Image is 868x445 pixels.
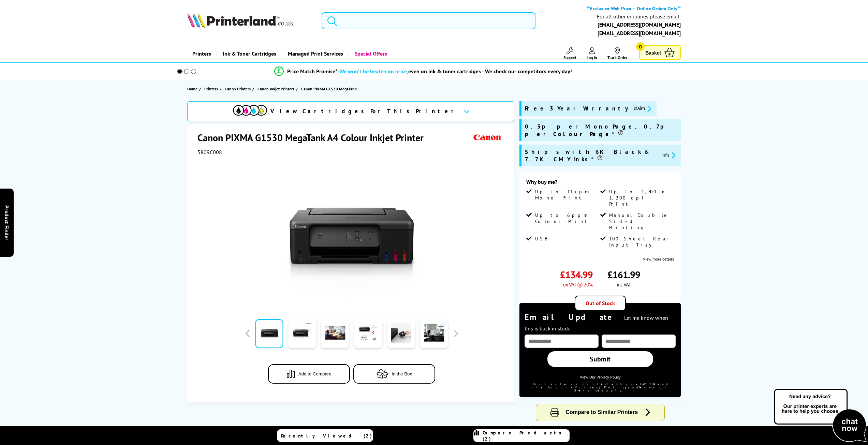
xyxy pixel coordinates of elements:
[348,45,392,62] a: Special Offers
[353,364,435,384] button: In the Box
[301,86,357,91] span: Canon PIXMA G1530 MegaTank
[298,371,332,376] span: Add to Compare
[225,85,251,92] span: Canon Printers
[187,13,294,28] img: Printerland Logo
[472,131,503,144] img: Canon
[563,47,576,60] a: Support
[574,385,669,392] a: Terms of Service
[575,296,626,311] div: Out of Stock
[197,131,430,144] h1: Canon PIXMA G1530 MegaTank A4 Colour Inkjet Printer
[281,433,372,439] span: Recently Viewed (2)
[607,268,640,281] span: £161.99
[223,45,276,62] span: Ink & Toner Cartridges
[535,212,599,224] span: Up to 6ppm Colour Print
[636,42,645,51] span: 0
[277,429,373,442] a: Recently Viewed (2)
[609,189,673,207] span: Up to 4,800 x 1,200 dpi Print
[337,68,572,75] div: - even on ink & toner cartridges - We check our competitors every day!
[197,149,222,155] span: 5809C008
[268,364,350,384] button: Add to Compare
[598,30,681,36] a: [EMAIL_ADDRESS][DOMAIN_NAME]
[660,151,678,159] button: promo-description
[643,256,674,262] a: View more details
[525,105,628,113] span: Free 3 Year Warranty
[165,65,682,77] li: modal_Promise
[535,189,599,201] span: Up to 11ppm Mono Print
[287,68,337,75] span: Price Match Promise*
[225,85,252,92] a: Canon Printers
[187,45,216,62] a: Printers
[3,205,10,240] span: Product Finder
[563,281,593,288] span: ex VAT @ 20%
[587,55,597,60] span: Log In
[339,68,408,75] span: We won’t be beaten on price,
[535,236,547,242] span: USB
[547,351,653,367] a: Submit
[566,409,638,415] span: Compare to Similar Printers
[525,123,677,138] span: 0.3p per Mono Page, 0.7p per Colour Page*
[204,85,220,92] a: Printers
[587,47,597,60] a: Log In
[525,314,668,332] span: Let me know when this is back in stock
[575,385,628,389] a: Privacy Policy
[580,374,621,380] a: View Our Privacy Policy
[285,169,418,303] img: Canon PIXMA G1530 MegaTank
[773,388,868,444] img: Open Live Chat window
[216,45,281,62] a: Ink & Toner Cartridges
[609,236,673,248] span: 100 Sheet Rear Input Tray
[609,212,673,231] span: Manual Double Sided Printing
[632,105,653,113] button: promo-description
[270,107,458,115] span: View Cartridges For This Printer
[525,383,676,392] div: This site is protected by reCAPTCHA and the Google and apply.
[187,13,313,29] a: Printerland Logo
[258,85,294,92] span: Canon Inkjet Printers
[525,148,656,163] span: Ships with 6K Black & 7.7K CMY Inks*
[258,85,296,92] a: Canon Inkjet Printers
[281,45,348,62] a: Managed Print Services
[607,47,627,60] a: Track Order
[392,371,412,376] span: In the Box
[563,55,576,60] span: Support
[645,48,661,57] span: Basket
[187,85,197,92] span: Home
[473,429,570,442] a: Compare Products (2)
[204,85,218,92] span: Printers
[639,45,681,60] a: Basket 0
[187,85,199,92] a: Home
[525,312,676,333] div: Email Update
[597,13,681,20] div: For all other enquiries please email:
[560,268,593,281] span: £134.99
[617,281,631,288] span: inc VAT
[526,178,674,189] div: Why buy me?
[586,5,681,12] b: **Exclusive Web Price – Online Orders Only**
[483,430,569,442] span: Compare Products (2)
[536,404,664,421] button: Compare to Similar Printers
[598,21,681,28] a: [EMAIL_ADDRESS][DOMAIN_NAME]
[233,105,267,116] img: cmyk-icon.svg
